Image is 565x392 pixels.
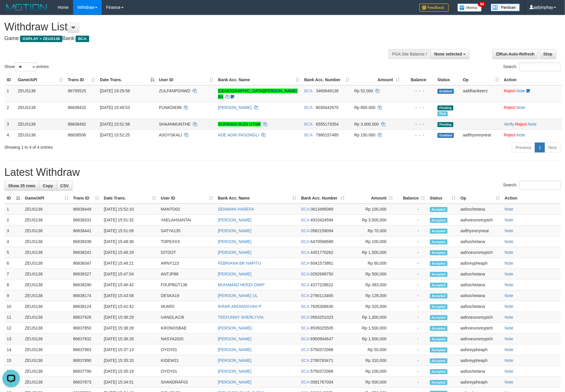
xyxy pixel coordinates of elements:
[428,193,458,204] th: Status: activate to sort column ascending
[395,312,428,323] td: -
[100,122,130,126] span: [DATE] 15:51:58
[458,193,502,204] th: Op: activate to sort column ascending
[493,49,538,59] a: Run Auto-Refresh
[310,326,333,330] span: Copy 8535025505 to clipboard
[4,129,15,140] td: 4
[438,89,454,94] span: Grabbed
[71,280,101,290] td: 86838290
[310,250,333,255] span: Copy 4451770262 to clipboard
[347,280,395,290] td: Rp 393,000
[404,132,433,138] div: - - -
[458,334,502,344] td: aafnoeunsreypich
[4,236,23,247] td: 4
[218,282,265,287] a: MUHAMAD HERDI DWIP
[504,105,516,110] a: Reject
[347,334,395,344] td: Rp 1,500,000
[23,215,71,226] td: ZEUS138
[101,301,158,312] td: [DATE] 15:42:42
[310,304,333,309] span: Copy 7635308630 to clipboard
[430,261,447,266] span: Accepted
[528,122,537,126] a: Note
[101,204,158,215] td: [DATE] 15:52:10
[301,207,309,211] span: BCA
[419,4,449,12] img: Feedback.jpg
[68,89,86,93] span: 86795525
[519,63,561,71] input: Search:
[301,272,309,276] span: BCA
[101,226,158,236] td: [DATE] 15:51:09
[505,293,514,298] a: Note
[71,290,101,301] td: 86838174
[458,204,502,215] td: aafsochetana
[4,181,39,191] a: Show 25 rows
[505,358,514,363] a: Note
[158,290,215,301] td: DESKA19
[4,119,15,129] td: 3
[505,282,514,287] a: Note
[15,102,65,119] td: ZEUS138
[218,304,261,309] a: IKRAR ARDIANSYAH P
[430,283,447,288] span: Accepted
[158,215,215,226] td: YAELAHSANTAI
[218,250,251,255] a: [PERSON_NAME]
[4,204,23,215] td: 1
[458,215,502,226] td: aafnoeunsreypich
[310,207,333,211] span: Copy 0613495069 to clipboard
[218,239,251,244] a: [PERSON_NAME]
[218,347,251,352] a: [PERSON_NAME]
[218,261,261,266] a: FEBRIANA BR NAPITU
[347,290,395,301] td: Rp 128,000
[218,228,251,233] a: [PERSON_NAME]
[310,228,333,233] span: Copy 0562159094 to clipboard
[304,133,312,137] span: BCA
[100,133,130,137] span: [DATE] 15:52:25
[347,269,395,280] td: Rp 500,000
[395,247,428,258] td: -
[2,2,20,20] button: Open LiveChat chat widget
[435,74,461,85] th: Status
[505,228,514,233] a: Note
[159,89,190,93] span: ZULFANPGNWD
[502,102,562,119] td: ·
[4,166,561,178] h1: Latest Withdraw
[519,181,561,190] input: Search:
[4,21,371,33] h1: Withdraw List
[158,344,215,355] td: OYOY01
[438,111,448,116] span: Marked by aafnoeunsreypich
[43,183,53,188] span: Copy
[98,74,157,85] th: Date Trans.: activate to sort column descending
[101,323,158,334] td: [DATE] 15:38:28
[347,204,395,215] td: Rp 100,000
[430,337,447,342] span: Accepted
[4,142,231,150] div: Showing 1 to 4 of 4 entries
[545,143,561,152] a: Next
[71,247,101,258] td: 86838241
[100,105,130,110] span: [DATE] 15:49:53
[395,280,428,290] td: -
[301,304,309,309] span: BCA
[461,74,502,85] th: Op: activate to sort column ascending
[540,49,556,59] a: Stop
[517,105,526,110] a: Note
[310,282,333,287] span: Copy 4377226622 to clipboard
[347,247,395,258] td: Rp 1,500,000
[8,183,35,188] span: Show 25 rows
[218,218,251,222] a: [PERSON_NAME]
[218,133,259,137] a: ADE AGRI PASONGLI
[218,315,264,320] a: TEEFUNNY SHERLYVIA
[4,247,23,258] td: 5
[4,258,23,269] td: 6
[101,236,158,247] td: [DATE] 15:48:36
[158,323,215,334] td: KRONOSBAE
[157,74,216,85] th: User ID: activate to sort column ascending
[20,36,62,42] span: OXPLAY > ZEUS138
[4,344,23,355] td: 14
[215,193,299,204] th: Bank Acc. Name: activate to sort column ascending
[4,193,23,204] th: ID: activate to sort column descending
[404,121,433,127] div: - - -
[505,369,514,374] a: Note
[347,312,395,323] td: Rp 1,300,000
[430,304,447,309] span: Accepted
[505,250,514,255] a: Note
[505,347,514,352] a: Note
